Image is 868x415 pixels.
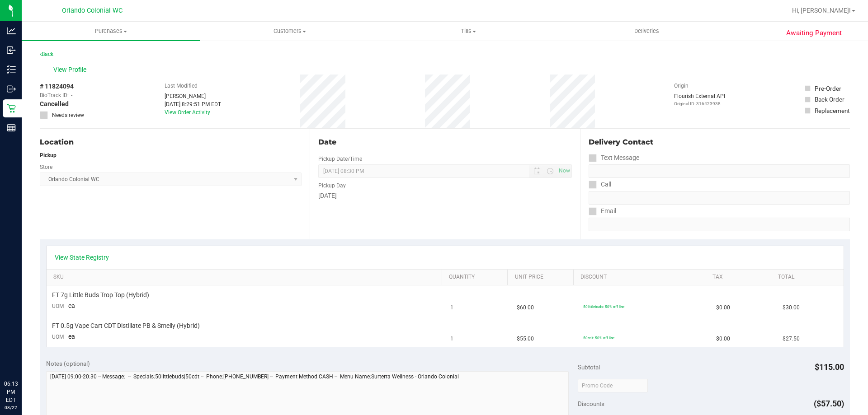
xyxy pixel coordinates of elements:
[165,100,221,108] div: [DATE] 8:29:51 PM EDT
[46,360,90,367] span: Notes (optional)
[578,379,648,392] input: Promo Code
[40,99,69,109] span: Cancelled
[589,205,616,218] label: Email
[7,46,16,55] inline-svg: Inbound
[68,302,75,309] span: ea
[557,22,736,41] a: Deliveries
[589,151,639,164] label: Text Message
[589,178,611,191] label: Call
[449,274,504,281] a: Quantity
[815,106,849,115] div: Replacement
[674,82,689,90] label: Origin
[22,22,200,41] a: Purchases
[201,27,378,35] span: Customers
[55,253,109,262] a: View State Registry
[583,304,624,309] span: 50littlebuds: 50% off line
[517,303,534,312] span: $60.00
[40,91,69,99] span: BioTrack ID:
[778,274,833,281] a: Total
[40,163,52,171] label: Store
[52,303,64,309] span: UOM
[379,27,557,35] span: Tills
[674,92,725,107] div: Flourish External API
[53,274,438,281] a: SKU
[814,399,844,408] span: ($57.50)
[580,274,702,281] a: Discount
[53,65,90,75] span: View Profile
[515,274,570,281] a: Unit Price
[4,380,18,404] p: 06:13 PM EDT
[165,109,210,116] a: View Order Activity
[52,334,64,340] span: UOM
[589,164,850,178] input: Format: (999) 999-9999
[622,27,671,35] span: Deliveries
[578,364,600,371] span: Subtotal
[22,27,200,35] span: Purchases
[712,274,768,281] a: Tax
[786,28,842,38] span: Awaiting Payment
[589,191,850,205] input: Format: (999) 999-9999
[40,152,57,159] strong: Pickup
[318,182,346,190] label: Pickup Day
[200,22,379,41] a: Customers
[517,335,534,343] span: $55.00
[583,336,614,340] span: 50cdt: 50% off line
[815,84,841,93] div: Pre-Order
[165,92,221,100] div: [PERSON_NAME]
[318,137,571,148] div: Date
[716,303,730,312] span: $0.00
[71,91,72,99] span: -
[7,104,16,113] inline-svg: Retail
[792,7,851,14] span: Hi, [PERSON_NAME]!
[52,291,149,299] span: FT 7g Little Buds Trop Top (Hybrid)
[40,51,53,57] a: Back
[578,396,604,412] span: Discounts
[4,404,18,411] p: 08/22
[318,155,362,163] label: Pickup Date/Time
[716,335,730,343] span: $0.00
[450,303,453,312] span: 1
[674,100,725,107] p: Original ID: 316423938
[783,303,800,312] span: $30.00
[165,82,198,90] label: Last Modified
[7,123,16,132] inline-svg: Reports
[379,22,557,41] a: Tills
[52,111,84,119] span: Needs review
[589,137,850,148] div: Delivery Contact
[62,7,123,14] span: Orlando Colonial WC
[9,343,36,370] iframe: Resource center
[7,84,16,93] inline-svg: Outbound
[40,137,302,148] div: Location
[68,333,75,340] span: ea
[52,322,200,330] span: FT 0.5g Vape Cart CDT Distillate PB & Smelly (Hybrid)
[815,95,844,104] div: Back Order
[783,335,800,343] span: $27.50
[318,191,571,201] div: [DATE]
[450,335,453,343] span: 1
[7,26,16,35] inline-svg: Analytics
[7,65,16,74] inline-svg: Inventory
[815,362,844,372] span: $115.00
[40,82,74,91] span: # 11824094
